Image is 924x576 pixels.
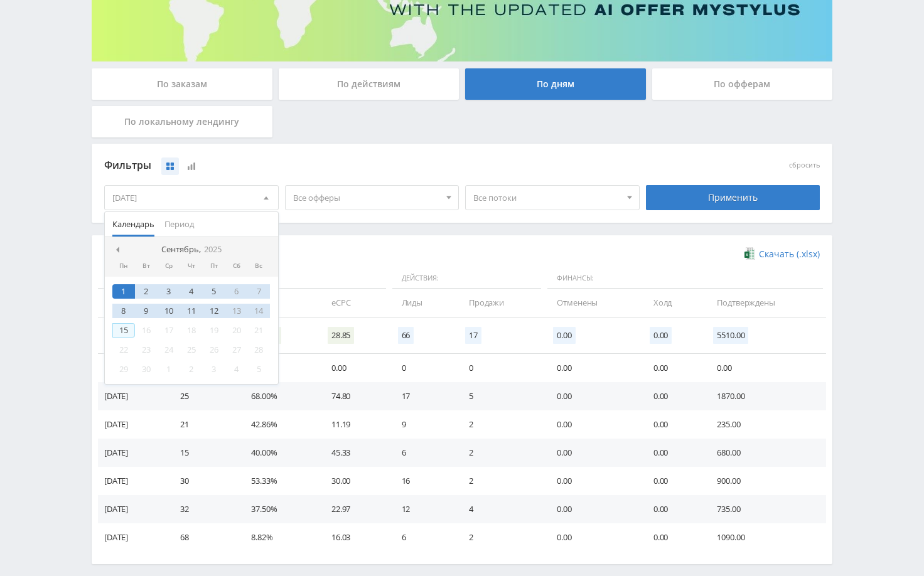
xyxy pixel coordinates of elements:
td: 0 [456,354,544,382]
span: 0.00 [650,327,672,344]
td: 1090.00 [704,523,826,552]
span: 66 [398,327,414,344]
td: [DATE] [98,354,168,382]
td: 0.00% [239,354,318,382]
i: 2025 [204,245,222,254]
div: 4 [180,284,203,299]
td: 0 [389,354,456,382]
div: 3 [158,284,180,299]
td: [DATE] [98,382,168,410]
div: 9 [135,304,158,318]
td: 2 [456,439,544,467]
td: 68.00% [239,382,318,410]
span: Данные: [98,268,386,289]
span: Финансы: [547,268,823,289]
div: Вс [248,262,271,270]
img: xlsx [744,247,755,260]
span: 28.85 [328,327,354,344]
td: 0.00 [544,410,640,439]
td: 0.00 [641,354,705,382]
td: 1870.00 [704,382,826,410]
div: 10 [158,304,180,318]
td: 9 [389,410,456,439]
div: 6 [225,284,248,299]
td: 40.00% [239,439,318,467]
td: 6 [389,523,456,552]
td: 0.00 [319,354,389,382]
div: По дням [465,68,646,100]
td: 0.00 [544,354,640,382]
div: 1 [112,284,135,299]
div: 30 [135,362,158,376]
td: 68 [168,523,239,552]
td: Лиды [389,289,456,317]
div: Сб [225,262,248,270]
td: 2 [456,523,544,552]
div: 28 [248,343,271,357]
td: 0.00 [641,410,705,439]
a: Скачать (.xlsx) [744,248,820,260]
td: 53.33% [239,467,318,495]
td: Подтверждены [704,289,826,317]
div: 11 [180,304,203,318]
td: 15 [168,439,239,467]
span: Период [164,212,194,237]
span: Все потоки [473,186,620,210]
div: Фильтры [104,156,640,175]
td: 5 [456,382,544,410]
td: 32 [168,495,239,523]
td: 0.00 [704,354,826,382]
div: 12 [203,304,225,318]
div: 15 [112,323,135,338]
td: 0.00 [641,495,705,523]
button: сбросить [789,161,820,169]
div: 26 [203,343,225,357]
td: 12 [389,495,456,523]
td: 30 [168,467,239,495]
div: 24 [158,343,180,357]
div: Пн [112,262,135,270]
div: 5 [203,284,225,299]
div: 3 [203,362,225,376]
td: 0.00 [641,523,705,552]
td: 0.00 [544,439,640,467]
button: Период [159,212,199,237]
span: Календарь [112,212,154,237]
td: 680.00 [704,439,826,467]
div: 1 [158,362,180,376]
span: Все офферы [293,186,440,210]
div: Чт [180,262,203,270]
div: 2 [180,362,203,376]
span: 17 [465,327,481,344]
span: 5510.00 [713,327,748,344]
td: 2 [456,410,544,439]
td: 6 [389,439,456,467]
div: 25 [180,343,203,357]
button: Календарь [107,212,159,237]
div: 14 [248,304,271,318]
td: [DATE] [98,439,168,467]
td: 22.97 [319,495,389,523]
div: Ср [158,262,180,270]
div: 7 [248,284,271,299]
div: По офферам [652,68,833,100]
td: 0.00 [641,439,705,467]
div: 17 [158,323,180,338]
td: 8.82% [239,523,318,552]
td: 42.86% [239,410,318,439]
td: CR [239,289,318,317]
td: 0.00 [544,382,640,410]
div: 5 [248,362,271,376]
div: Вт [135,262,158,270]
td: 74.80 [319,382,389,410]
td: 235.00 [704,410,826,439]
div: 27 [225,343,248,357]
td: [DATE] [98,523,168,552]
div: 20 [225,323,248,338]
td: 16 [389,467,456,495]
td: 16.03 [319,523,389,552]
div: 18 [180,323,203,338]
td: 4 [456,495,544,523]
span: Действия: [392,268,542,289]
td: 0.00 [641,467,705,495]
